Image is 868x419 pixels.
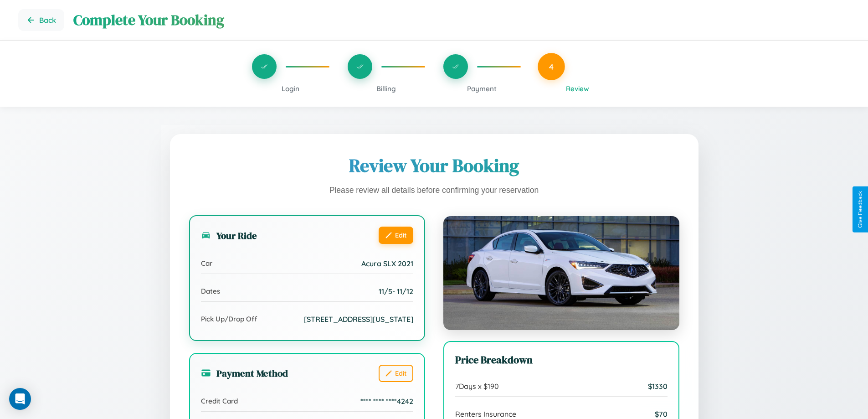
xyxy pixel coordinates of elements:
[857,191,863,228] div: Give Feedback
[655,409,668,419] span: $ 70
[379,227,413,244] button: Edit
[9,388,31,410] div: Open Intercom Messenger
[376,84,396,93] span: Billing
[201,315,257,323] span: Pick Up/Drop Off
[201,397,238,405] span: Credit Card
[201,287,220,295] span: Dates
[379,365,413,382] button: Edit
[304,315,413,324] span: [STREET_ADDRESS][US_STATE]
[201,259,212,268] span: Car
[73,10,850,30] h1: Complete Your Booking
[201,229,257,242] h3: Your Ride
[361,259,413,268] span: Acura SLX 2021
[648,382,668,391] span: $ 1330
[455,409,516,419] span: Renters Insurance
[189,153,679,178] h1: Review Your Booking
[18,9,64,31] button: Go back
[467,84,497,93] span: Payment
[566,84,589,93] span: Review
[455,382,499,391] span: 7 Days x $ 190
[443,216,679,330] img: Acura SLX
[549,62,554,72] span: 4
[455,353,668,367] h3: Price Breakdown
[282,84,299,93] span: Login
[189,183,679,198] p: Please review all details before confirming your reservation
[379,287,413,296] span: 11 / 5 - 11 / 12
[201,367,288,380] h3: Payment Method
